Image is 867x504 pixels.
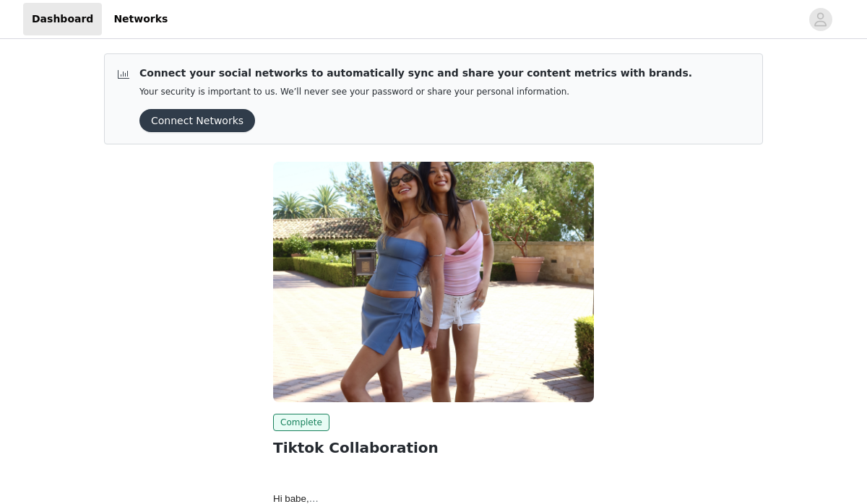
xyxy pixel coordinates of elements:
[273,414,329,431] span: Complete
[23,3,102,35] a: Dashboard
[139,87,692,97] p: Your security is important to us. We’ll never see your password or share your personal information.
[105,3,176,35] a: Networks
[273,493,319,504] span: Hi babe,
[273,437,594,459] h2: Tiktok Collaboration
[139,109,255,132] button: Connect Networks
[139,66,692,81] p: Connect your social networks to automatically sync and share your content metrics with brands.
[273,162,594,402] img: Edikted
[814,8,827,31] div: avatar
